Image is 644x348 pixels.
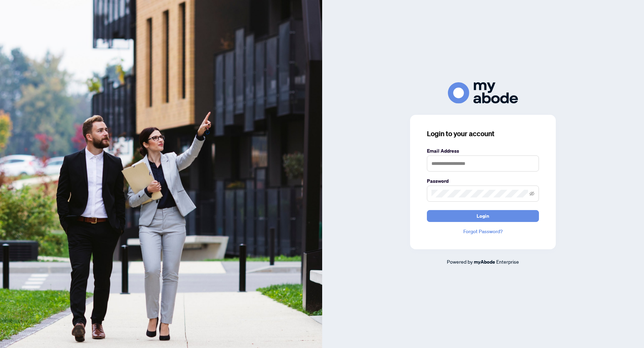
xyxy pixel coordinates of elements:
span: Login [477,210,489,222]
label: Email Address [427,147,539,155]
h3: Login to your account [427,129,539,139]
label: Password [427,177,539,185]
button: Login [427,210,539,222]
span: eye-invisible [529,191,534,196]
a: myAbode [474,258,495,266]
span: Enterprise [496,258,519,265]
img: ma-logo [448,82,518,104]
a: Forgot Password? [427,228,539,235]
span: Powered by [447,258,473,265]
